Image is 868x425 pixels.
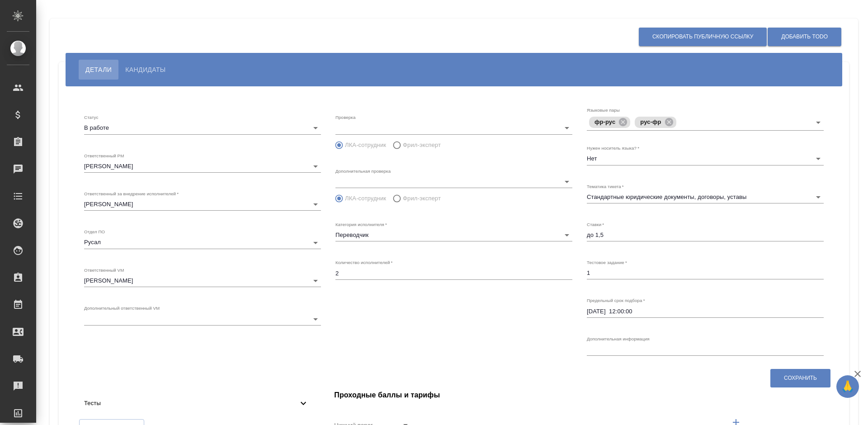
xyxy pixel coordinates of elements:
span: Фрил-эксперт [403,141,441,150]
div: [PERSON_NAME] [84,198,321,211]
div: Русал [84,236,321,249]
label: Дополнительная информация [587,336,650,341]
label: Языковые пары [587,108,620,113]
textarea: 1 [587,269,824,276]
label: Нужен носитель языка? [587,146,639,151]
span: Кандидаты [125,64,165,75]
label: Дополнительная проверка [335,169,391,173]
div: Тесты [77,393,316,413]
div: рус-фр [635,117,676,128]
button: Скопировать публичную ссылку [639,28,767,46]
button: Сохранить [770,369,830,387]
label: Тематика тикета [587,184,624,189]
span: рус-фр [635,118,666,125]
label: Ответственный VM [84,268,124,272]
span: Сохранить [784,374,817,382]
span: Тесты [84,399,298,408]
label: Ответственный за внедрение исполнителей [84,192,179,196]
label: Ответственный PM [84,153,124,158]
button: 🙏 [836,375,859,398]
label: Количество исполнителей [335,260,392,265]
span: фр-рус [589,118,621,125]
span: Детали [85,64,112,75]
button: Добавить ToDo [768,28,841,46]
div: Стандартные юридические документы, договоры, уставы [587,191,824,203]
label: Предельный срок подбора [587,298,645,303]
label: Ставки [587,222,604,227]
div: [PERSON_NAME] [84,274,321,287]
span: Добавить ToDo [781,33,828,41]
label: Дополнительный ответственный VM [84,306,160,311]
span: ЛКА-сотрудник [345,141,386,150]
label: Отдел ПО [84,230,105,234]
h4: Проходные баллы и тарифы [334,390,831,401]
button: Open [812,116,825,129]
label: Тестовое задание [587,260,627,265]
div: [PERSON_NAME] [84,160,321,173]
div: фр-рус [589,117,630,128]
span: 🙏 [840,377,855,396]
div: Переводчик [335,229,572,241]
label: Категория исполнителя [335,222,387,227]
div: Нет [587,152,824,165]
label: Статус [84,115,98,120]
span: Скопировать публичную ссылку [652,33,753,41]
label: Проверка [335,115,355,120]
span: ЛКА-сотрудник [345,194,386,203]
span: Фрил-эксперт [403,194,441,203]
div: В работе [84,122,321,134]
